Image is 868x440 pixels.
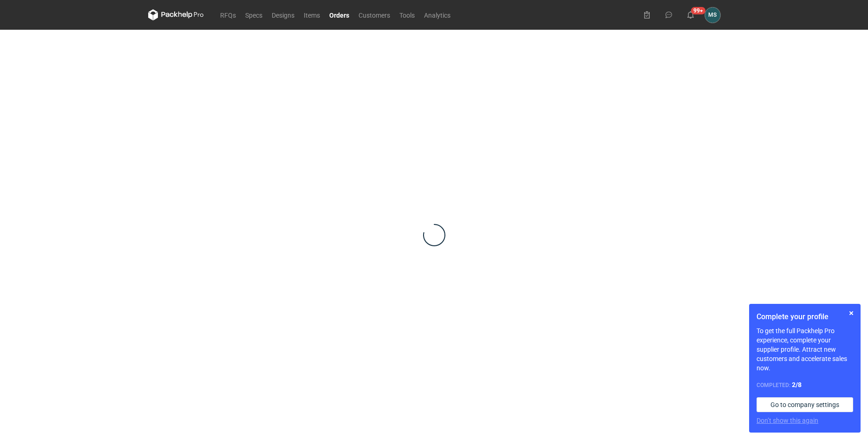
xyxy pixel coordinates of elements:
[148,9,204,20] svg: Packhelp Pro
[267,9,299,20] a: Designs
[395,9,419,20] a: Tools
[757,326,853,373] p: To get the full Packhelp Pro experience, complete your supplier profile. Attract new customers an...
[757,311,853,322] h1: Complete your profile
[757,380,853,390] div: Completed:
[299,9,325,20] a: Items
[354,9,395,20] a: Customers
[705,7,720,23] button: MS
[215,9,241,20] a: RFQs
[792,381,802,388] strong: 2 / 8
[419,9,455,20] a: Analytics
[705,7,720,23] div: Michał Sokołowski
[846,308,857,319] button: Skip for now
[683,7,698,22] button: 99+
[325,9,354,20] a: Orders
[757,397,853,412] a: Go to company settings
[241,9,267,20] a: Specs
[757,416,818,425] button: Don’t show this again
